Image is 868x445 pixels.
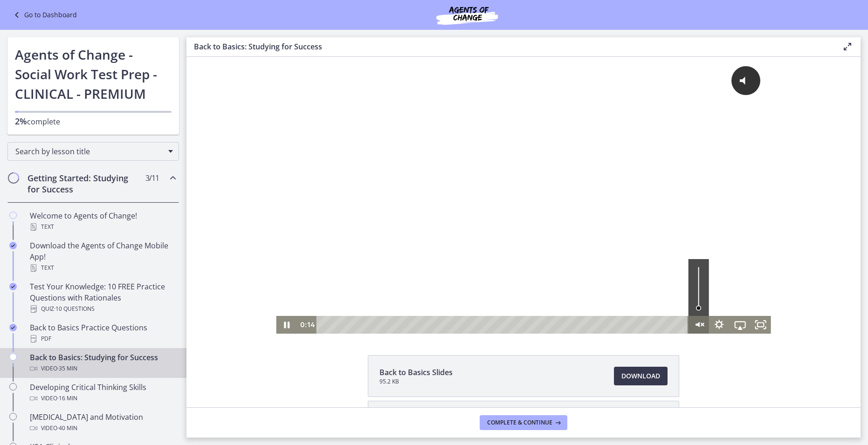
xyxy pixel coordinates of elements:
img: Agents of Change [411,4,523,26]
button: Complete & continue [480,415,567,430]
p: complete [15,116,172,127]
div: Welcome to Agents of Change! [30,210,175,233]
div: Volume [502,204,523,260]
h3: Back to Basics: Studying for Success [194,41,827,52]
span: Back to Basics Slides [379,367,453,378]
button: Fullscreen [564,260,584,278]
div: Back to Basics: Studying for Success [30,352,175,374]
span: 95.2 KB [379,378,453,385]
iframe: Video Lesson [186,55,861,334]
h2: Getting Started: Studying for Success [28,172,141,195]
span: · 16 min [57,393,77,404]
span: 3 / 11 [145,172,159,184]
i: Completed [9,324,17,331]
div: Back to Basics Practice Questions [30,322,175,344]
div: Download the Agents of Change Mobile App! [30,240,175,274]
div: Video [30,363,175,374]
button: Unmute [502,260,523,278]
div: [MEDICAL_DATA] and Motivation [30,411,175,434]
a: Download [614,367,668,385]
div: Text [30,221,175,233]
div: Quiz [30,303,175,315]
a: Go to Dashboard [11,9,77,21]
button: Show settings menu [523,260,543,278]
div: Search by lesson title [7,142,179,161]
span: Download [621,370,660,382]
div: Developing Critical Thinking Skills [30,382,175,404]
span: Complete & continue [487,419,552,426]
i: Completed [9,242,17,249]
i: Completed [9,283,17,290]
div: Test Your Knowledge: 10 FREE Practice Questions with Rationales [30,281,175,315]
span: · 40 min [57,423,77,434]
h1: Agents of Change - Social Work Test Prep - CLINICAL - PREMIUM [15,45,172,103]
div: Text [30,262,175,274]
div: PDF [30,333,175,344]
span: · 35 min [57,363,77,374]
button: Airplay [543,260,564,278]
div: Video [30,423,175,434]
span: 2% [15,116,27,127]
div: Video [30,393,175,404]
span: Search by lesson title [15,146,164,157]
span: · 10 Questions [54,303,95,315]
